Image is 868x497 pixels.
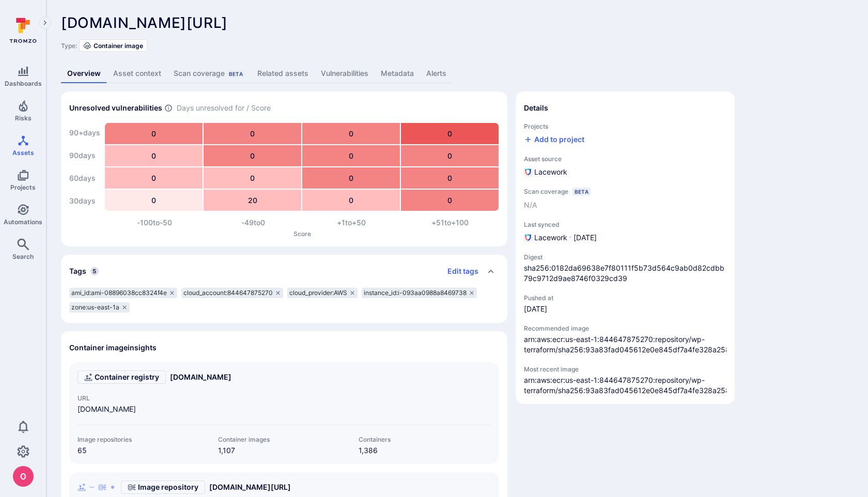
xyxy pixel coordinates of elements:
span: Pushed at [524,294,607,302]
div: 30 days [69,191,100,211]
div: zone:us-east-1a [69,302,130,313]
div: +1 to +50 [302,218,401,228]
span: Last synced [524,221,726,228]
h2: Details [524,103,548,113]
span: Container registry [95,372,159,382]
div: -100 to -50 [105,218,204,228]
span: Days unresolved for / Score [177,103,271,114]
span: most-recent-image [524,375,726,396]
a: [DOMAIN_NAME][URL] [209,482,291,492]
div: cloud_account:844647875270 [181,288,283,298]
span: Image repository [138,482,198,492]
span: ami_id:ami-08896038cc8324f4e [71,289,167,297]
span: Search [12,253,34,260]
p: Score [105,230,499,238]
div: 0 [401,167,499,189]
a: Metadata [375,64,420,83]
div: 0 [204,123,301,144]
span: Assets [12,149,34,157]
div: oleg malkov [13,466,34,487]
span: Digest [524,253,726,261]
span: Projects [524,122,726,130]
div: Asset tabs [61,64,854,83]
span: [DATE] [574,232,597,243]
div: 0 [401,123,499,144]
a: 1,386 [359,446,378,455]
div: 0 [302,145,400,166]
span: Dashboards [5,80,42,87]
span: 5 [90,267,99,275]
span: Automations [4,218,42,226]
div: Scan coverage [174,68,245,79]
span: Containers [359,436,491,443]
div: 90+ days [69,122,100,143]
button: Add to project [524,134,584,145]
a: Vulnerabilities [315,64,375,83]
div: 90 days [69,145,100,166]
span: cloud_account:844647875270 [183,289,273,297]
div: 0 [302,123,400,144]
a: Alerts [420,64,453,83]
span: recommended-image [524,334,726,355]
span: sha256:0182da69638e7f80111f5b73d564c9ab0d82cdbb79c9712d9ae8746f0329cd39 [524,263,726,284]
a: Asset context [107,64,167,83]
span: Image repositories [78,436,210,443]
div: 0 [105,145,203,166]
div: Beta [572,188,591,196]
span: Type: [61,42,77,50]
div: 0 [105,167,203,189]
span: URL [78,394,280,402]
img: ACg8ocJcCe-YbLxGm5tc0PuNRxmgP8aEm0RBXn6duO8aeMVK9zjHhw=s96-c [13,466,34,487]
span: [DOMAIN_NAME][URL] [61,14,228,32]
span: Asset source [524,155,726,163]
a: Related assets [251,64,315,83]
h2: Container image insights [69,343,157,353]
div: 0 [401,145,499,166]
a: arn:aws:ecr:us-east-1:844647875270:repository/wp-terraform/sha256:93a83fad045612e0e845df7a4fe328a... [524,335,862,354]
span: Recommended image [524,324,726,332]
span: N/A [524,200,537,210]
a: Overview [61,64,107,83]
div: 0 [204,167,301,189]
span: Container images [218,436,350,443]
h2: Tags [69,266,86,276]
div: 0 [401,190,499,211]
span: pushed-at [524,304,607,314]
div: instance_id:i-093aa0988a8469738 [362,288,477,298]
p: · [569,232,571,243]
i: Expand navigation menu [41,19,49,27]
button: Edit tags [439,263,478,279]
div: Collapse tags [61,255,507,288]
span: Risks [15,114,32,122]
span: Projects [10,183,36,191]
a: 1,107 [218,446,235,455]
a: 65 [78,446,87,455]
span: Number of vulnerabilities in status ‘Open’ ‘Triaged’ and ‘In process’ divided by score and scanne... [164,103,173,114]
span: Lacework [534,232,567,243]
div: 0 [302,190,400,211]
span: instance_id:i-093aa0988a8469738 [364,289,467,297]
div: 60 days [69,168,100,189]
a: [DOMAIN_NAME] [170,372,231,382]
div: 0 [302,167,400,189]
button: Expand navigation menu [39,17,51,29]
div: 0 [204,145,301,166]
span: Scan coverage [524,188,568,195]
div: 20 [204,190,301,211]
div: ami_id:ami-08896038cc8324f4e [69,288,177,298]
span: Most recent image [524,365,726,373]
span: Container image [94,42,143,50]
div: Lacework [524,167,567,177]
div: +51 to +100 [401,218,500,228]
span: cloud_provider:AWS [289,289,347,297]
a: arn:aws:ecr:us-east-1:844647875270:repository/wp-terraform/sha256:93a83fad045612e0e845df7a4fe328a... [524,376,862,395]
span: zone:us-east-1a [71,303,119,312]
div: -49 to 0 [204,218,303,228]
span: [DOMAIN_NAME] [78,404,280,414]
div: cloud_provider:AWS [287,288,358,298]
h2: Unresolved vulnerabilities [69,103,162,113]
div: 0 [105,123,203,144]
div: 0 [105,190,203,211]
div: Beta [227,70,245,78]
